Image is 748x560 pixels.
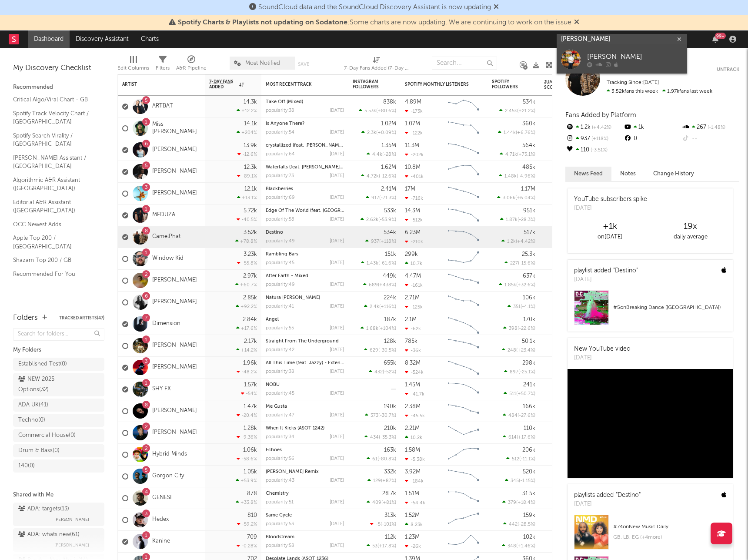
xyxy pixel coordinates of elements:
div: -- [681,133,739,144]
div: ( ) [499,282,535,288]
span: -1.48 % [706,125,725,130]
div: Blackberries [266,187,344,191]
a: Recommended For You [13,269,96,279]
div: 64.2 [544,167,579,177]
span: 2.3k [367,131,376,135]
a: Algorithmic A&R Assistant ([GEOGRAPHIC_DATA]) [13,175,96,193]
div: +1k [570,221,650,232]
div: 0 [623,133,681,144]
div: +204 % [237,130,257,135]
div: Commercial House ( 0 ) [18,430,76,441]
div: popularity: 38 [266,108,294,113]
a: "Destino" [616,492,641,498]
span: Most Notified [245,60,280,66]
button: Change History [644,167,703,181]
svg: Chart title [444,292,483,313]
span: Dismiss [494,4,499,11]
div: 1.2k [565,122,623,133]
div: 1k [623,122,681,133]
div: Recommended [13,82,104,93]
a: Critical Algo/Viral Chart - GB [13,95,96,104]
div: ( ) [366,195,396,201]
span: +118 % [590,137,608,141]
div: [DATE] [330,282,344,287]
div: popularity: 58 [266,217,294,222]
span: 689 [369,283,378,288]
a: ADA: targets(13)[PERSON_NAME] [13,503,104,526]
a: Rambling Bars [266,252,298,257]
div: ( ) [361,130,396,135]
input: Search for artists [557,34,687,45]
div: 19 x [650,221,731,232]
a: #5onBreaking Dance ([GEOGRAPHIC_DATA]) [568,290,733,332]
a: Commercial House(0) [13,429,104,442]
a: When It Kicks (ASOT 1242) [266,426,324,431]
a: 140(0) [13,459,104,473]
div: -40.5 % [237,217,257,222]
div: 62.2 [544,101,579,112]
div: Destino [266,230,344,235]
a: Same Cycle [266,513,292,518]
div: 937 [565,133,623,144]
div: 110 [565,144,623,156]
div: -210k [405,239,423,245]
div: ( ) [361,173,396,179]
span: : Some charts are now updating. We are continuing to work on the issue [178,19,571,26]
div: ( ) [500,217,535,222]
div: 14.1k [244,121,257,127]
span: +0.09 % [377,131,395,135]
div: Waterfalls (feat. Sam Harper & Bobby Harvey) [266,165,344,170]
div: 51.8 [544,275,579,286]
span: +75.1 % [518,152,534,157]
div: [DATE] [330,108,344,113]
div: ( ) [498,130,535,135]
a: CamelPhat [152,233,180,241]
div: on [DATE] [570,232,650,242]
a: After Earth - Mixed [266,274,308,278]
span: 917 [371,196,379,201]
div: [DATE] [574,204,647,213]
span: 4.72k [367,174,379,179]
a: Charts [135,30,165,48]
span: Dismiss [574,19,579,26]
div: 1.02M [381,121,396,127]
div: ( ) [501,238,535,244]
a: Natura [PERSON_NAME] [266,295,320,300]
div: 14.3k [244,99,257,105]
a: Spotify Search Virality / [GEOGRAPHIC_DATA] [13,131,96,149]
div: My Discovery Checklist [13,63,104,74]
a: GENESI [152,494,172,502]
span: -71.3 % [381,196,395,201]
span: 3.06k [503,196,515,201]
div: -202k [405,152,424,158]
div: Established Test ( 0 ) [18,359,67,369]
div: popularity: 64 [266,152,295,157]
span: +118 % [381,239,395,244]
span: 7-Day Fans Added [209,79,237,90]
div: 7-Day Fans Added (7-Day Fans Added) [344,63,409,74]
div: ( ) [359,108,396,114]
div: 106k [523,295,535,301]
a: Established Test(0) [13,358,104,371]
div: 838k [383,99,396,105]
div: +60.7 % [235,282,257,288]
div: daily average [650,232,731,242]
div: 5.72k [244,208,257,214]
div: 74.9 [544,254,579,264]
span: 1.48k [504,174,517,179]
div: 951k [523,208,535,214]
div: A&R Pipeline [176,63,207,74]
div: 51.3 [544,210,579,221]
a: ADA UK(41) [13,399,104,412]
div: popularity: 45 [266,261,294,265]
div: Most Recent Track [266,82,331,87]
div: 140 ( 0 ) [18,461,35,471]
span: SoundCloud data and the SoundCloud Discovery Assistant is now updating [258,4,491,11]
div: 533k [384,208,396,214]
div: Drum & Bass ( 0 ) [18,446,60,456]
span: +6.76 % [517,131,534,135]
span: 1.85k [504,283,516,288]
a: Bloodstream [266,535,294,540]
span: 2.62k [366,218,378,222]
div: 10.8M [405,164,421,170]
